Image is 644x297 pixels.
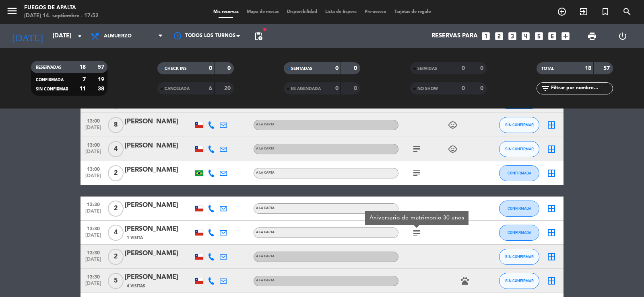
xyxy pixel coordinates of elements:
span: [DATE] [83,149,103,158]
i: border_all [547,276,556,286]
div: [PERSON_NAME] [125,141,193,151]
strong: 0 [209,66,212,71]
i: arrow_drop_down [75,31,85,41]
div: [PERSON_NAME] [125,224,193,234]
span: A LA CARTA [256,171,275,174]
span: SENTADAS [291,67,312,71]
i: border_all [547,168,556,178]
span: SIN CONFIRMAR [36,87,68,91]
span: CONFIRMADA [508,171,531,175]
i: subject [412,168,421,178]
i: filter_list [541,84,550,93]
strong: 0 [335,66,339,71]
span: NO SHOW [417,87,438,91]
span: Reservas para [431,33,478,40]
span: 13:30 [83,199,103,209]
span: Mis reservas [209,10,243,14]
span: A LA CARTA [256,147,275,150]
i: pets [460,276,470,286]
span: RE AGENDADA [291,87,321,91]
span: Almuerzo [104,33,132,39]
i: exit_to_app [579,7,588,16]
i: [DATE] [6,27,49,45]
span: SIN CONFIRMAR [505,147,534,151]
i: add_box [560,31,571,41]
i: search [622,7,632,16]
i: border_all [547,228,556,238]
span: [DATE] [83,125,103,134]
div: [PERSON_NAME] [125,165,193,175]
i: looks_two [494,31,504,41]
strong: 0 [462,66,465,71]
strong: 20 [224,86,232,91]
i: border_all [547,120,556,130]
div: Fuegos de Apalta [24,4,99,12]
i: child_care [448,144,458,154]
button: SIN CONFIRMAR [499,117,539,133]
span: fiber_manual_record [262,27,267,32]
div: [PERSON_NAME] [125,248,193,259]
button: CONFIRMADA [499,201,539,217]
i: turned_in_not [601,7,610,16]
span: 13:00 [83,164,103,173]
input: Filtrar por nombre... [550,84,613,93]
strong: 11 [79,86,86,92]
span: CONFIRMADA [36,78,64,82]
span: 2 [108,165,124,181]
span: 2 [108,249,124,265]
div: [PERSON_NAME] [125,272,193,283]
span: 13:00 [83,140,103,149]
i: power_settings_new [618,31,627,41]
strong: 0 [227,66,232,71]
strong: 57 [603,66,611,71]
span: 5 [108,273,124,289]
strong: 0 [354,66,359,71]
div: [PERSON_NAME] [125,117,193,127]
span: A LA CARTA [256,255,275,258]
span: RESERVADAS [36,66,62,70]
i: child_care [448,120,458,130]
span: [DATE] [83,281,103,290]
div: Aniversario de matrimonio 30 años [369,214,464,222]
span: SIN CONFIRMAR [505,123,534,127]
span: 2 [108,201,124,217]
button: menu [6,5,18,20]
div: [PERSON_NAME] [125,200,193,211]
span: Disponibilidad [283,10,321,14]
span: A LA CARTA [256,207,275,210]
span: SERVIDAS [417,67,437,71]
i: looks_5 [534,31,544,41]
span: SIN CONFIRMAR [505,279,534,283]
i: border_all [547,252,556,262]
i: looks_one [481,31,491,41]
div: LOG OUT [607,24,638,48]
button: SIN CONFIRMAR [499,273,539,289]
strong: 19 [98,77,106,82]
strong: 6 [209,86,212,91]
button: CONFIRMADA [499,225,539,241]
span: [DATE] [83,233,103,242]
span: print [587,31,597,41]
span: [DATE] [83,257,103,266]
span: CHECK INS [165,67,187,71]
span: A LA CARTA [256,279,275,282]
span: SIN CONFIRMAR [505,254,534,259]
i: menu [6,5,18,17]
span: [DATE] [83,209,103,218]
i: looks_4 [520,31,531,41]
strong: 0 [354,86,359,91]
span: A LA CARTA [256,231,275,234]
strong: 18 [79,64,86,70]
span: pending_actions [254,31,263,41]
span: 4 [108,141,124,157]
i: looks_3 [507,31,518,41]
span: [DATE] [83,173,103,182]
strong: 0 [335,86,339,91]
strong: 18 [585,66,591,71]
span: 13:30 [83,248,103,257]
i: subject [412,228,421,238]
span: Pre-acceso [361,10,390,14]
span: 13:00 [83,116,103,125]
span: A LA CARTA [256,123,275,126]
i: subject [412,144,421,154]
